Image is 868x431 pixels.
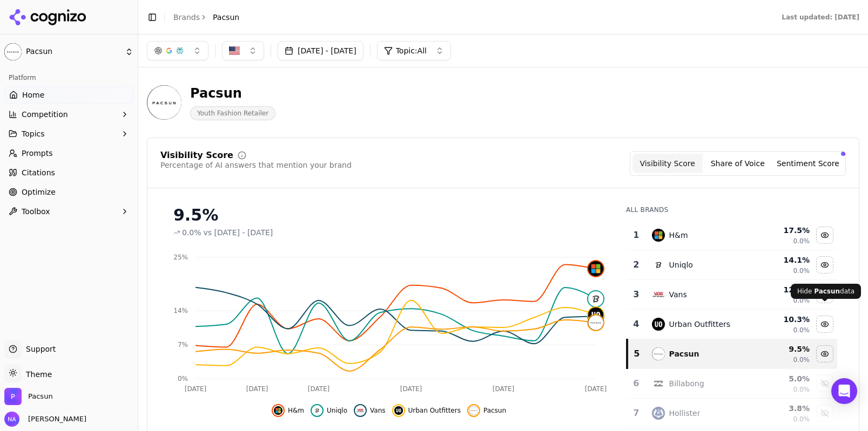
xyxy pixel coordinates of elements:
div: 4 [631,318,641,331]
tspan: [DATE] [585,385,607,393]
div: Urban Outfitters [669,319,731,330]
a: Brands [173,13,200,22]
button: Hide pacsun data [467,404,506,417]
span: 0.0% [793,385,810,394]
span: Citations [22,167,55,178]
div: 10.3 % [756,314,810,325]
div: Last updated: [DATE] [782,13,859,22]
tspan: 25% [173,254,188,261]
button: Show hollister data [816,405,833,422]
img: h&m [652,229,665,242]
div: 9.5 % [756,344,810,354]
p: Hide data [797,287,854,296]
div: Percentage of AI answers that mention your brand [160,160,352,170]
tr: 2uniqloUniqlo14.1%0.0%Hide uniqlo data [627,250,837,280]
div: H&m [669,230,688,241]
span: 0.0% [182,227,201,238]
span: Support [22,344,56,354]
div: Hollister [669,408,701,419]
div: 6 [631,377,641,390]
tspan: [DATE] [246,385,268,393]
div: Pacsun [190,85,275,102]
img: pacsun [652,347,665,360]
div: 3 [631,288,641,301]
button: Hide vans data [354,404,386,417]
span: 0.0% [793,266,810,275]
a: Home [4,86,133,104]
a: Citations [4,164,133,181]
tr: 5pacsunPacsun9.5%0.0%Hide pacsun data [627,339,837,369]
button: Visibility Score [633,154,703,173]
img: Pacsun [4,388,22,405]
tr: 6billabongBillabong5.0%0.0%Show billabong data [627,369,837,399]
span: Theme [22,370,52,379]
div: Uniqlo [669,259,693,270]
button: Hide urban outfitters data [816,316,833,333]
div: 3.8 % [756,403,810,414]
div: Vans [669,289,687,300]
div: 17.5 % [756,225,810,236]
span: vs [DATE] - [DATE] [204,227,273,238]
span: Topics [22,128,45,139]
tspan: 0% [178,375,188,382]
button: [DATE] - [DATE] [278,41,364,60]
div: 5.0 % [756,373,810,384]
span: Toolbox [22,206,50,217]
div: 12.4 % [756,284,810,295]
tspan: 14% [173,307,188,314]
span: 0.0% [793,415,810,423]
img: urban outfitters [394,406,403,415]
span: Urban Outfitters [408,406,461,415]
button: Open user button [4,412,86,427]
tr: 3vansVans12.4%0.0%Hide vans data [627,280,837,310]
span: 0.0% [793,237,810,245]
span: Youth Fashion Retailer [190,106,275,120]
span: Prompts [22,148,53,159]
img: h&m [588,261,603,276]
tr: 1h&mH&m17.5%0.0%Hide h&m data [627,221,837,250]
button: Hide h&m data [272,404,304,417]
div: Billabong [669,378,704,389]
button: Hide h&m data [816,227,833,244]
tspan: [DATE] [493,385,515,393]
tspan: [DATE] [308,385,330,393]
tr: 4urban outfittersUrban Outfitters10.3%0.0%Hide urban outfitters data [627,310,837,339]
span: Optimize [22,187,56,197]
div: Visibility Score [160,151,233,160]
button: Competition [4,106,133,123]
span: Competition [22,109,68,120]
button: Share of Voice [703,154,773,173]
div: 2 [631,258,641,271]
button: Hide uniqlo data [311,404,347,417]
span: Topic: All [396,45,427,56]
span: H&m [288,406,304,415]
button: Hide urban outfitters data [392,404,461,417]
button: Show billabong data [816,375,833,392]
span: Pacsun [483,406,506,415]
button: Topics [4,125,133,142]
img: vans [652,288,665,301]
img: Nico Arce [4,412,19,427]
div: All Brands [626,206,837,214]
img: Pacsun [4,43,22,60]
span: Home [22,90,44,100]
span: Pacsun [26,47,120,57]
span: Uniqlo [327,406,347,415]
button: Hide pacsun data [816,345,833,362]
button: Hide uniqlo data [816,256,833,273]
tspan: [DATE] [400,385,422,393]
button: Open organization switcher [4,388,53,405]
div: 7 [631,407,641,420]
tspan: [DATE] [185,385,207,393]
img: urban outfitters [588,307,603,323]
img: uniqlo [313,406,321,415]
span: [PERSON_NAME] [24,414,86,424]
img: h&m [274,406,282,415]
span: Pacsun [28,392,53,401]
img: pacsun [588,315,603,330]
span: Pacsun [814,288,840,295]
img: US [229,45,240,56]
img: pacsun [469,406,478,415]
button: Sentiment Score [773,154,843,173]
nav: breadcrumb [173,12,239,23]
